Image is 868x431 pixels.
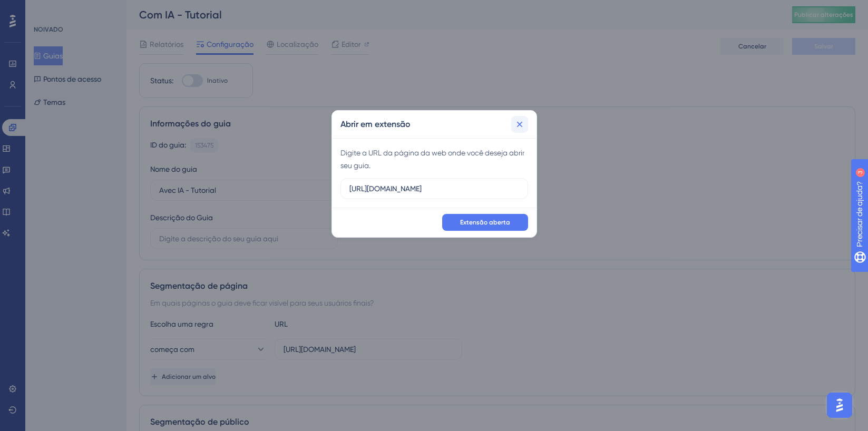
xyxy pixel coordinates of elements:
input: URL [349,183,519,194]
font: 3 [98,6,101,12]
font: Extensão aberta [460,219,510,226]
font: Abrir em extensão [340,119,411,129]
font: Precisar de ajuda? [25,5,91,13]
font: Digite a URL da página da web onde você deseja abrir seu guia. [340,149,524,170]
iframe: Iniciador do Assistente de IA do UserGuiding [824,389,855,421]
